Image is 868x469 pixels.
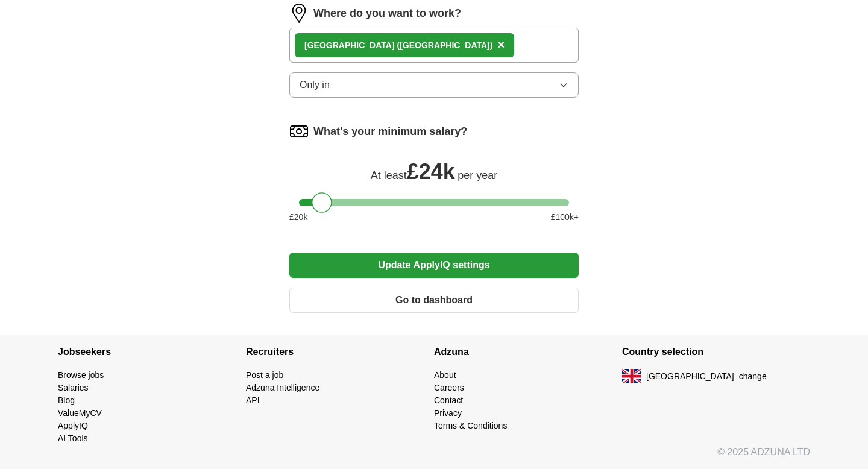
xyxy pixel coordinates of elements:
[434,408,462,418] a: Privacy
[371,169,407,181] span: At least
[289,211,307,224] span: £ 20 k
[304,40,395,50] strong: [GEOGRAPHIC_DATA]
[622,369,641,383] img: UK flag
[246,383,319,392] a: Adzuna Intelligence
[497,38,505,51] span: ×
[739,370,767,383] button: change
[434,383,464,392] a: Careers
[646,370,734,383] span: [GEOGRAPHIC_DATA]
[622,335,810,369] h4: Country selection
[289,72,579,98] button: Only in
[289,288,579,313] button: Go to dashboard
[289,253,579,278] button: Update ApplyIQ settings
[289,4,309,23] img: location.png
[58,408,102,418] a: ValueMyCV
[551,211,579,224] span: £ 100 k+
[434,395,463,405] a: Contact
[434,421,507,430] a: Terms & Conditions
[407,159,455,184] span: £ 24k
[58,383,89,392] a: Salaries
[58,395,75,405] a: Blog
[434,370,456,380] a: About
[313,5,461,22] label: Where do you want to work?
[289,122,309,141] img: salary.png
[48,445,820,469] div: © 2025 ADZUNA LTD
[313,124,467,140] label: What's your minimum salary?
[58,370,104,380] a: Browse jobs
[58,421,88,430] a: ApplyIQ
[246,395,260,405] a: API
[58,433,88,443] a: AI Tools
[300,78,330,92] span: Only in
[497,36,505,54] button: ×
[458,169,497,181] span: per year
[246,370,283,380] a: Post a job
[397,40,492,50] span: ([GEOGRAPHIC_DATA])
